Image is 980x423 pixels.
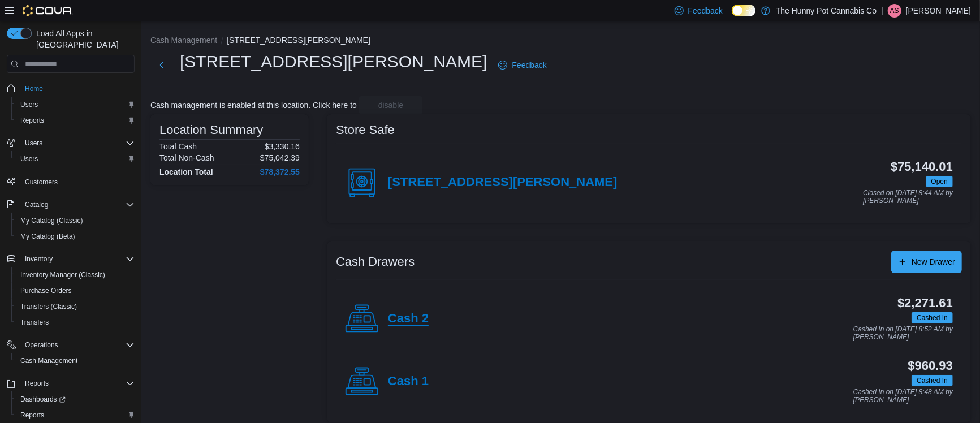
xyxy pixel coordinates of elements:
[16,408,135,422] span: Reports
[20,81,135,95] span: Home
[20,395,66,404] span: Dashboards
[20,232,75,241] span: My Catalog (Beta)
[16,98,135,111] span: Users
[20,377,135,390] span: Reports
[159,153,214,162] h6: Total Non-Cash
[159,167,213,176] h4: Location Total
[20,411,44,420] span: Reports
[16,98,42,111] a: Users
[20,338,63,352] button: Operations
[25,340,58,349] span: Operations
[11,267,139,283] button: Inventory Manager (Classic)
[2,337,139,353] button: Operations
[20,338,135,352] span: Operations
[926,176,953,187] span: Open
[16,214,88,227] a: My Catalog (Classic)
[150,101,357,110] p: Cash management is enabled at this location. Click here to
[25,178,58,187] span: Customers
[378,100,403,111] span: disable
[512,59,546,71] span: Feedback
[260,167,300,176] h4: $78,372.55
[20,318,49,327] span: Transfers
[359,96,422,114] button: disable
[16,354,135,368] span: Cash Management
[20,175,135,189] span: Customers
[16,114,49,127] a: Reports
[150,34,971,48] nav: An example of EuiBreadcrumbs
[16,268,135,282] span: Inventory Manager (Classic)
[2,251,139,267] button: Inventory
[897,296,953,310] h3: $2,271.61
[912,256,955,267] span: New Drawer
[2,197,139,213] button: Catalog
[16,284,135,297] span: Purchase Orders
[11,314,139,330] button: Transfers
[25,200,48,209] span: Catalog
[260,153,300,162] p: $75,042.39
[11,391,139,407] a: Dashboards
[25,379,49,388] span: Reports
[20,252,57,266] button: Inventory
[150,36,217,45] button: Cash Management
[16,230,80,243] a: My Catalog (Beta)
[881,4,883,18] p: |
[16,392,70,406] a: Dashboards
[150,54,173,76] button: Next
[11,299,139,314] button: Transfers (Classic)
[688,5,723,16] span: Feedback
[20,154,38,163] span: Users
[16,408,49,422] a: Reports
[20,198,53,212] button: Catalog
[16,354,82,368] a: Cash Management
[16,214,135,227] span: My Catalog (Classic)
[732,5,755,16] input: Dark Mode
[2,174,139,190] button: Customers
[388,312,429,326] h4: Cash 2
[336,255,415,269] h3: Cash Drawers
[16,230,135,243] span: My Catalog (Beta)
[16,300,135,313] span: Transfers (Classic)
[16,268,110,282] a: Inventory Manager (Classic)
[11,228,139,244] button: My Catalog (Beta)
[891,251,962,273] button: New Drawer
[11,213,139,228] button: My Catalog (Classic)
[494,54,551,76] a: Feedback
[16,284,76,297] a: Purchase Orders
[265,142,300,151] p: $3,330.16
[32,28,135,50] span: Load All Apps in [GEOGRAPHIC_DATA]
[16,300,81,313] a: Transfers (Classic)
[776,4,877,18] p: The Hunny Pot Cannabis Co
[20,270,105,279] span: Inventory Manager (Classic)
[20,82,48,96] a: Home
[159,142,197,151] h6: Total Cash
[16,316,53,329] a: Transfers
[891,160,953,174] h3: $75,140.01
[2,80,139,96] button: Home
[906,4,971,18] p: [PERSON_NAME]
[20,136,135,150] span: Users
[388,175,618,190] h4: [STREET_ADDRESS][PERSON_NAME]
[853,326,953,341] p: Cashed In on [DATE] 8:52 AM by [PERSON_NAME]
[853,389,953,404] p: Cashed In on [DATE] 8:48 AM by [PERSON_NAME]
[336,123,395,137] h3: Store Safe
[20,252,135,266] span: Inventory
[11,151,139,167] button: Users
[20,100,38,109] span: Users
[11,97,139,113] button: Users
[20,286,72,295] span: Purchase Orders
[25,84,43,93] span: Home
[11,407,139,423] button: Reports
[16,152,135,166] span: Users
[16,392,135,406] span: Dashboards
[16,114,135,127] span: Reports
[863,189,953,205] p: Closed on [DATE] 8:44 AM by [PERSON_NAME]
[20,216,83,225] span: My Catalog (Classic)
[20,116,44,125] span: Reports
[931,176,948,187] span: Open
[20,175,62,189] a: Customers
[11,283,139,299] button: Purchase Orders
[11,113,139,128] button: Reports
[20,198,135,212] span: Catalog
[227,36,370,45] button: [STREET_ADDRESS][PERSON_NAME]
